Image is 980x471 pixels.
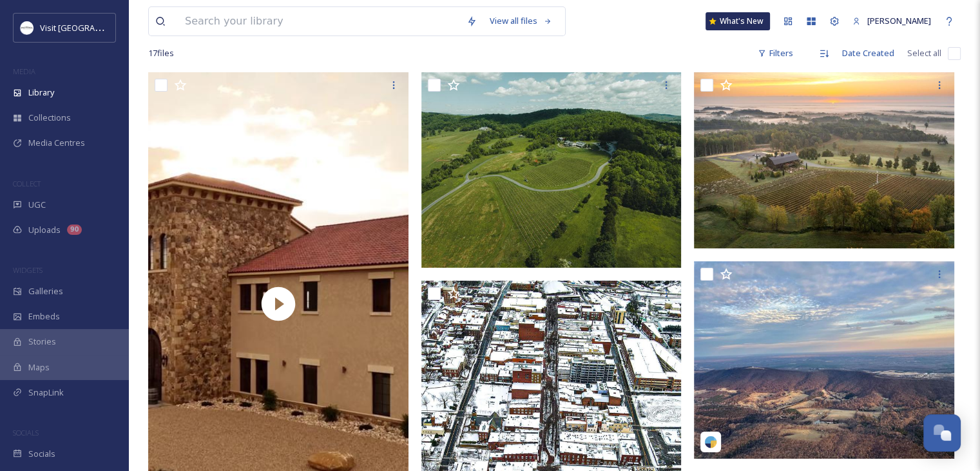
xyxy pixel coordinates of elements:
[846,8,937,34] a: [PERSON_NAME]
[28,112,71,124] span: Collections
[483,8,559,34] a: View all files
[148,47,174,59] span: 17 file s
[28,310,60,323] span: Embeds
[706,12,770,30] a: What's New
[28,285,63,297] span: Galleries
[28,448,55,460] span: Socials
[13,66,35,76] span: MEDIA
[836,41,901,66] div: Date Created
[704,436,717,448] img: snapsea-logo.png
[907,47,941,59] span: Select all
[28,386,64,399] span: SnapLink
[13,265,43,275] span: WIDGETS
[421,72,682,267] img: Aerial shot of Pippin Hill Farm and Vineyard
[28,224,61,236] span: Uploads
[694,261,957,459] img: 9867e2bb83f2f7c239ac24ec8e16bccb2962e24947578f55c3abfa7c54b12810.jpg
[751,41,800,66] div: Filters
[694,72,957,248] img: Wine Star Announcement - Aerial Shot.jpg
[178,7,460,35] input: Search your library
[21,21,34,34] img: Circle%20Logo.png
[867,15,931,26] span: [PERSON_NAME]
[40,21,140,34] span: Visit [GEOGRAPHIC_DATA]
[28,336,56,348] span: Stories
[13,179,41,188] span: COLLECT
[28,361,50,374] span: Maps
[67,225,82,235] div: 90
[13,428,39,437] span: SOCIALS
[923,414,961,452] button: Open Chat
[28,137,85,149] span: Media Centres
[28,199,46,211] span: UGC
[28,86,54,99] span: Library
